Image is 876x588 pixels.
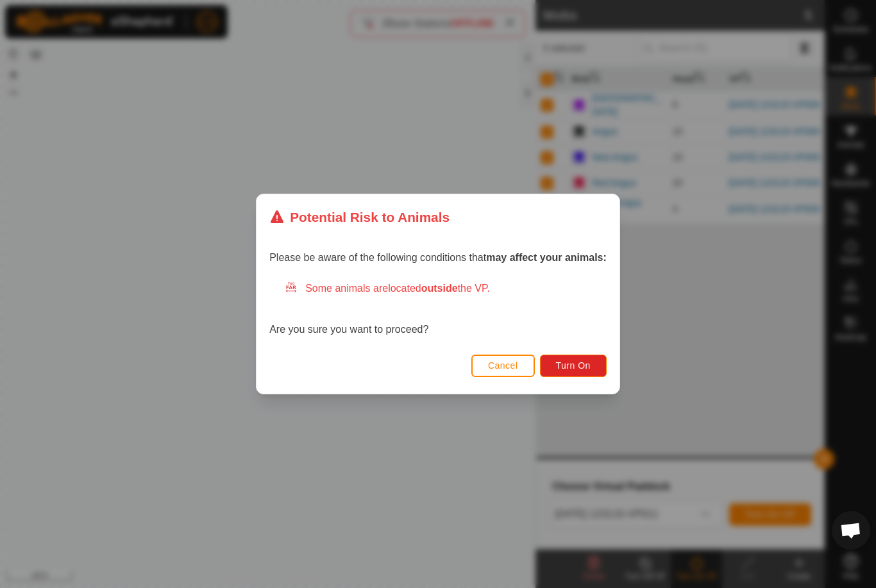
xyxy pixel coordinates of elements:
[269,207,450,227] div: Potential Risk to Animals
[486,252,607,263] strong: may affect your animals:
[421,283,458,294] strong: outside
[488,360,518,371] span: Cancel
[832,511,870,550] div: Open chat
[471,355,535,377] button: Cancel
[269,252,607,263] span: Please be aware of the following conditions that
[285,281,607,296] div: Some animals are
[556,360,591,371] span: Turn On
[269,281,607,337] div: Are you sure you want to proceed?
[388,283,490,294] span: located the VP.
[540,355,607,377] button: Turn On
